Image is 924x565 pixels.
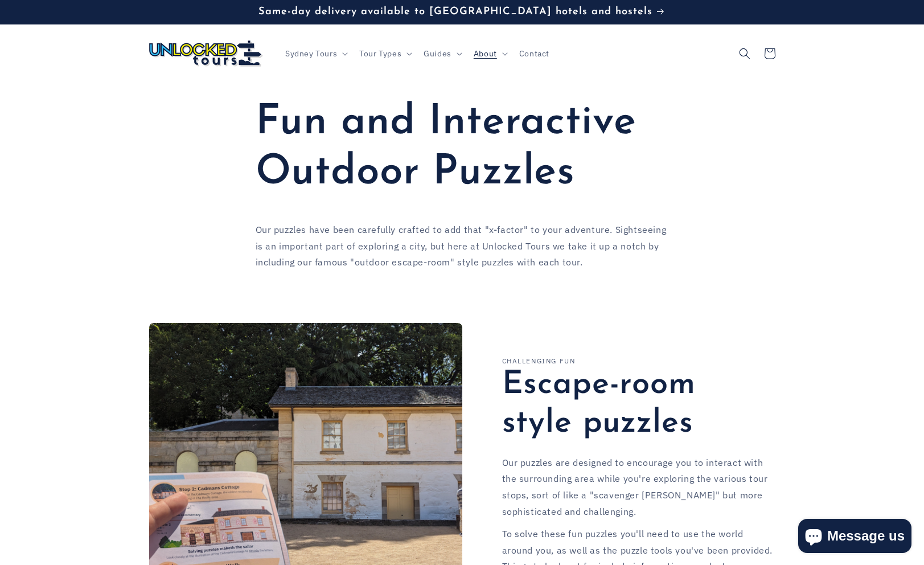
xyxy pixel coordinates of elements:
[424,48,451,59] span: Guides
[359,48,401,59] span: Tour Types
[145,36,267,71] a: Unlocked Tours
[352,42,417,65] summary: Tour Types
[149,40,263,67] img: Unlocked Tours
[285,48,337,59] span: Sydney Tours
[512,42,556,65] a: Contact
[256,98,669,199] h1: Fun and Interactive Outdoor Puzzles
[417,42,467,65] summary: Guides
[502,357,576,365] p: CHALLENGING FUN
[467,42,512,65] summary: About
[732,41,757,66] summary: Search
[502,366,775,443] h2: Escape-room style puzzles
[256,222,669,271] div: Our puzzles have been carefully crafted to add that "x-factor" to your adventure. Sightseeing is ...
[474,48,497,59] span: About
[258,6,652,17] span: Same-day delivery available to [GEOGRAPHIC_DATA] hotels and hostels
[278,42,352,65] summary: Sydney Tours
[502,455,775,520] p: Our puzzles are designed to encourage you to interact with the surrounding area while you're expl...
[519,48,549,59] span: Contact
[795,519,915,556] inbox-online-store-chat: Shopify online store chat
